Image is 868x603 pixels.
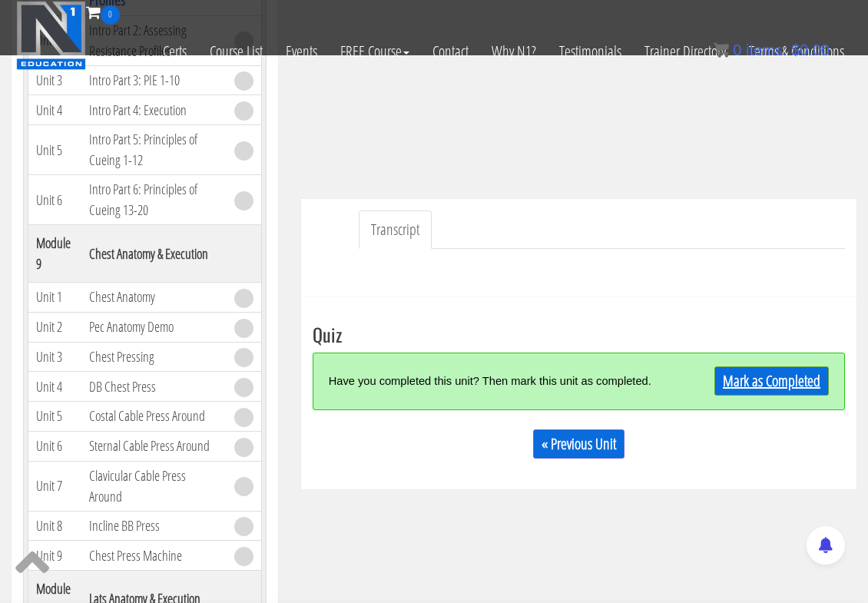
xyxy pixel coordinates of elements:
div: Have you completed this unit? Then mark this unit as completed. [329,365,698,398]
a: Why N1? [480,25,548,78]
td: Unit 5 [28,125,81,175]
td: Chest Pressing [81,342,227,372]
a: 0 [86,2,120,22]
td: Unit 7 [28,461,81,511]
span: 0 [101,5,120,25]
td: Unit 6 [28,431,81,461]
a: Trainer Directory [633,25,737,78]
a: 0 items: $0.00 [714,41,830,58]
td: Unit 1 [28,283,81,313]
td: Unit 3 [28,342,81,372]
a: Mark as Completed [714,366,829,396]
td: Unit 6 [28,175,81,225]
span: items: [746,41,787,58]
h3: Quiz [313,324,845,344]
td: DB Chest Press [81,372,227,402]
th: Chest Anatomy & Execution [81,225,227,283]
a: Testimonials [548,25,633,78]
span: $ [791,41,800,58]
a: Events [274,25,329,78]
a: FREE Course [329,25,421,78]
img: icon11.png [714,42,729,58]
td: Chest Anatomy [81,283,227,313]
td: Unit 4 [28,372,81,402]
td: Clavicular Cable Press Around [81,461,227,511]
td: Sternal Cable Press Around [81,431,227,461]
td: Unit 3 [28,65,81,95]
td: Intro Part 4: Execution [81,95,227,125]
a: « Previous Unit [533,429,624,459]
a: Contact [421,25,480,78]
td: Intro Part 5: Principles of Cueing 1-12 [81,125,227,175]
span: 0 [733,41,741,58]
td: Intro Part 6: Principles of Cueing 13-20 [81,175,227,225]
a: Certs [151,25,198,78]
a: Terms & Conditions [737,25,856,78]
td: Unit 5 [28,402,81,432]
img: n1-education [16,1,86,70]
td: Unit 8 [28,511,81,541]
td: Unit 4 [28,95,81,125]
th: Module 9 [28,225,81,283]
bdi: 0.00 [791,41,830,58]
a: Course List [198,25,274,78]
a: Transcript [359,210,432,250]
td: Costal Cable Press Around [81,402,227,432]
td: Pec Anatomy Demo [81,312,227,342]
td: Chest Press Machine [81,541,227,571]
td: Unit 2 [28,312,81,342]
td: Incline BB Press [81,511,227,541]
td: Intro Part 3: PIE 1-10 [81,65,227,95]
